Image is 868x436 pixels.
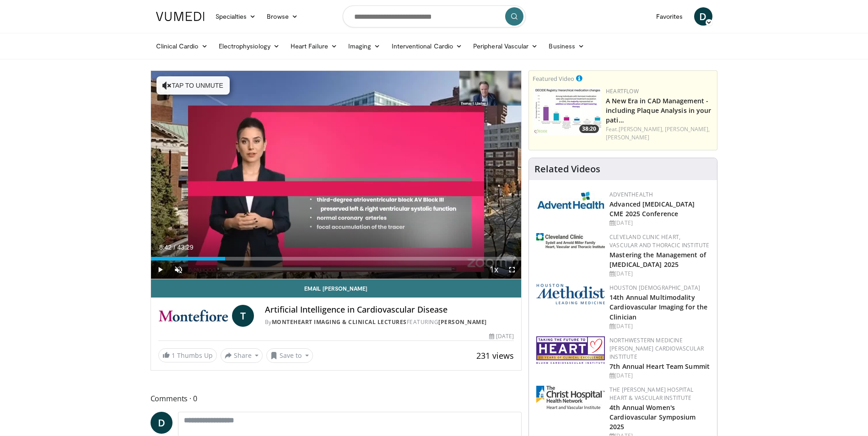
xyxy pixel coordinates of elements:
a: [PERSON_NAME] [438,318,487,326]
button: Fullscreen [503,261,521,279]
button: Save to [266,348,313,363]
div: [DATE] [609,219,710,227]
input: Search topics, interventions [343,5,526,27]
span: 38:20 [579,125,599,133]
a: T [232,305,254,327]
h4: Artificial Intelligence in Cardiovascular Disease [265,305,514,315]
span: 231 views [476,350,514,361]
span: / [174,244,176,251]
span: 8:42 [159,244,172,251]
a: Browse [261,7,303,26]
a: Heartflow [606,87,639,95]
a: Houston [DEMOGRAPHIC_DATA] [609,284,700,292]
a: Favorites [651,7,689,26]
button: Playback Rate [485,261,503,279]
img: f8a43200-de9b-4ddf-bb5c-8eb0ded660b2.png.150x105_q85_autocrop_double_scale_upscale_version-0.2.png [536,336,605,364]
a: 1 Thumbs Up [158,348,217,362]
a: Mastering the Management of [MEDICAL_DATA] 2025 [609,250,706,269]
img: 5e4488cc-e109-4a4e-9fd9-73bb9237ee91.png.150x105_q85_autocrop_double_scale_upscale_version-0.2.png [536,284,605,304]
a: 7th Annual Heart Team Summit [609,362,710,371]
a: [PERSON_NAME], [619,125,663,133]
span: Comments 0 [151,393,522,404]
a: Clinical Cardio [151,37,213,55]
a: Heart Failure [285,37,343,55]
a: 4th Annual Women's Cardiovascular Symposium 2025 [609,403,695,431]
a: 14th Annual Multimodality Cardiovascular Imaging for the Clinician [609,293,707,321]
div: [DATE] [609,372,710,380]
button: Share [221,348,263,363]
a: 38:20 [533,87,601,135]
button: Unmute [169,261,188,279]
a: Interventional Cardio [386,37,468,55]
a: D [694,7,712,26]
a: A New Era in CAD Management - including Plaque Analysis in your pati… [606,96,711,124]
video-js: Video Player [151,71,522,279]
a: AdventHealth [609,191,653,198]
div: Feat. [606,125,713,142]
img: MonteHeart Imaging & Clinical Lectures [158,305,228,327]
img: 32b1860c-ff7d-4915-9d2b-64ca529f373e.jpg.150x105_q85_autocrop_double_scale_upscale_version-0.2.jpg [536,386,605,409]
a: Peripheral Vascular [468,37,543,55]
div: Progress Bar [151,257,522,261]
a: [PERSON_NAME], [665,125,710,133]
a: Advanced [MEDICAL_DATA] CME 2025 Conference [609,200,695,218]
img: 5c3c682d-da39-4b33-93a5-b3fb6ba9580b.jpg.150x105_q85_autocrop_double_scale_upscale_version-0.2.jpg [536,191,605,209]
a: The [PERSON_NAME] Hospital Heart & Vascular Institute [609,386,693,402]
a: Northwestern Medicine [PERSON_NAME] Cardiovascular Institute [609,336,704,361]
a: MonteHeart Imaging & Clinical Lectures [272,318,407,326]
div: [DATE] [609,322,710,330]
a: D [151,412,173,434]
img: 738d0e2d-290f-4d89-8861-908fb8b721dc.150x105_q85_crop-smart_upscale.jpg [533,87,601,135]
a: Electrophysiology [213,37,285,55]
a: Business [543,37,590,55]
div: [DATE] [489,332,514,340]
small: Featured Video [533,74,574,83]
div: By FEATURING [265,318,514,326]
a: Specialties [210,7,262,26]
a: Cleveland Clinic Heart, Vascular and Thoracic Institute [609,233,709,249]
div: [DATE] [609,270,710,278]
a: [PERSON_NAME] [606,133,649,141]
span: 43:29 [177,244,193,251]
a: Email [PERSON_NAME] [151,279,522,298]
a: Imaging [343,37,386,55]
span: 1 [172,351,175,360]
h4: Related Videos [534,164,600,175]
img: d536a004-a009-4cb9-9ce6-f9f56c670ef5.jpg.150x105_q85_autocrop_double_scale_upscale_version-0.2.jpg [536,233,605,249]
button: Play [151,261,169,279]
button: Tap to unmute [156,76,230,95]
img: VuMedi Logo [156,12,205,21]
